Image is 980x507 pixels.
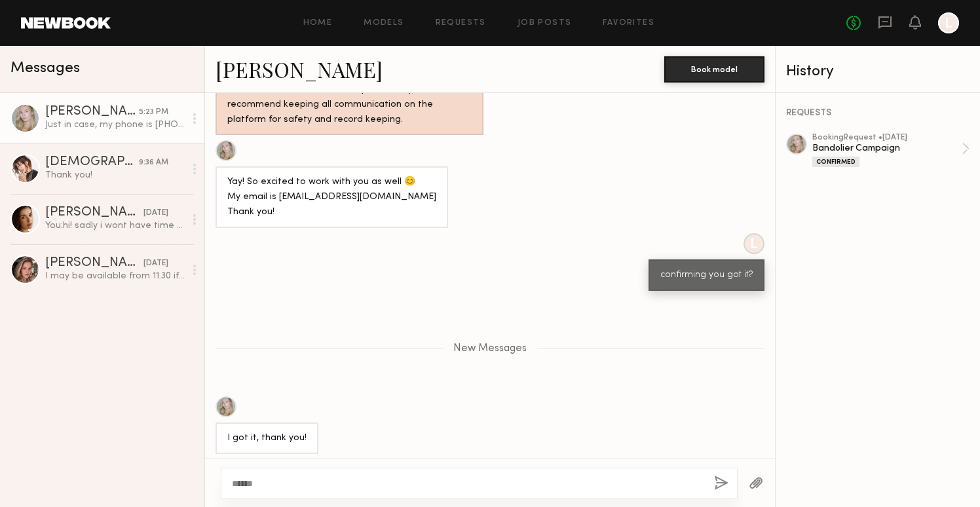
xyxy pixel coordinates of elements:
div: Just in case, my phone is [PHONE_NUMBER] for faster communication:) [45,119,185,131]
a: Models [364,19,404,28]
a: Book model [664,63,764,74]
div: Hey! Looks like you’re trying to take the conversation off Newbook. Unless absolutely necessary, ... [227,67,472,128]
div: History [786,64,970,79]
div: Thank you! [45,169,185,181]
div: booking Request • [DATE] [812,134,962,142]
div: Bandolier Campaign [812,142,962,155]
div: [PERSON_NAME] [45,206,143,219]
div: [DATE] [143,207,168,219]
a: L [938,12,959,33]
div: [DATE] [143,257,168,270]
div: [PERSON_NAME] [45,257,143,270]
div: [DEMOGRAPHIC_DATA][PERSON_NAME] [45,156,139,169]
a: Favorites [603,19,654,28]
span: New Messages [453,343,527,354]
div: REQUESTS [786,109,970,118]
a: bookingRequest •[DATE]Bandolier CampaignConfirmed [812,134,970,167]
a: Job Posts [518,19,572,28]
button: Book model [664,56,764,83]
div: I may be available from 11.30 if that helps [45,270,185,282]
div: Yay! So excited to work with you as well 😊 My email is [EMAIL_ADDRESS][DOMAIN_NAME] Thank you! [227,175,436,220]
a: Home [303,19,333,28]
span: Messages [10,61,80,76]
div: [PERSON_NAME] [45,105,139,119]
a: Requests [436,19,486,28]
div: 5:23 PM [139,106,168,119]
a: [PERSON_NAME] [216,55,383,83]
div: Confirmed [812,157,859,167]
div: confirming you got it? [660,268,753,283]
div: 9:36 AM [139,157,168,169]
div: You: hi! sadly i wont have time this week. Let us know when youre back and want to swing by the o... [45,219,185,232]
div: I got it, thank you! [227,431,307,446]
